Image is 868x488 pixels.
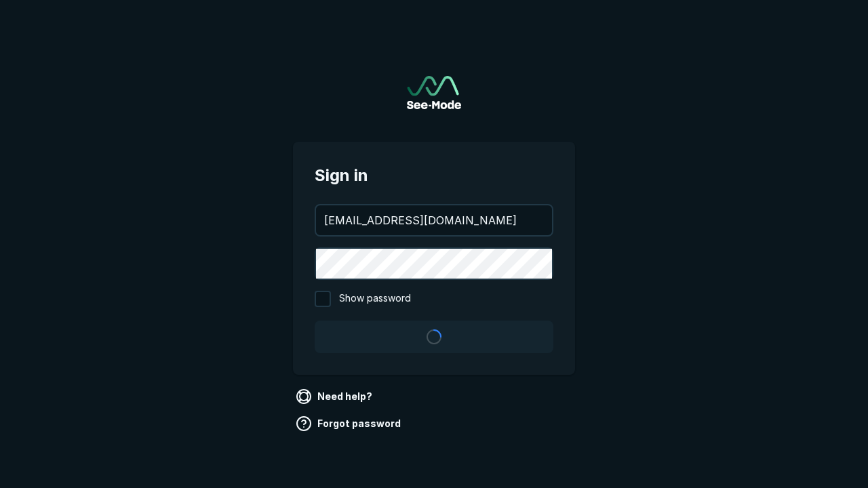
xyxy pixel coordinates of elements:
a: Go to sign in [407,76,461,109]
span: Show password [339,291,411,307]
span: Sign in [315,163,553,188]
a: Need help? [293,386,378,407]
a: Forgot password [293,413,406,434]
img: See-Mode Logo [407,76,461,109]
input: your@email.com [316,205,552,235]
